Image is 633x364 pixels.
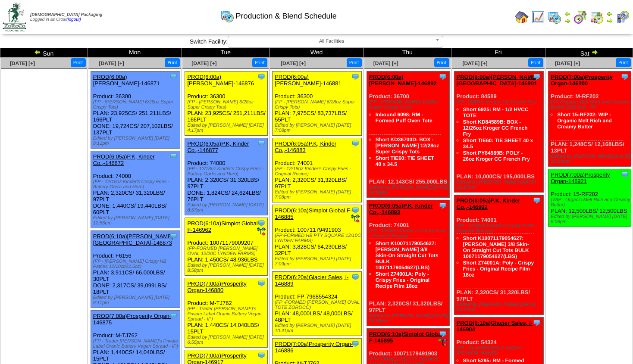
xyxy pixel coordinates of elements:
[275,74,342,87] a: PROD(6:00a)[PERSON_NAME]-146881
[564,17,571,24] img: arrowright.gif
[165,58,180,67] button: Print
[548,169,631,227] div: Product: 15-RF202 PLAN: 12,500LBS / 12,500LBS
[373,60,398,66] a: [DATE] [+]
[187,123,267,133] div: Edited by [PERSON_NAME] [DATE] 4:17pm
[232,36,432,47] span: All Facilities
[88,48,182,58] td: Mon
[463,137,533,149] a: Short TIE60: TIE SHEET 40 x 34.5
[275,166,361,177] div: (FP - 12/18oz Kinder's Crispy Fries - Original Recipe)
[257,227,266,236] img: ediSmall.gif
[71,58,86,67] button: Print
[275,300,361,310] div: (FP -FORMED [PERSON_NAME] OVAL TOTE ZOROCO)
[369,100,449,110] div: (FP - [PERSON_NAME] 12/28oz Super Crispy Tots)
[551,154,631,164] div: Edited by [PERSON_NAME] [DATE] 10:24pm
[169,311,178,320] img: Tooltip
[187,220,257,233] a: PROD(6:10a)Simplot Global F-146962
[376,240,439,271] a: Short K10071179054627: [PERSON_NAME] 3/8 Skin-On Straight Cut Tots BULK 10071179054627(LBS)
[91,151,180,228] div: Product: 74000 PLAN: 2,320CS / 31,320LBS / 97PLT DONE: 1,440CS / 19,440LBS / 60PLT
[457,197,520,210] a: PROD(6:05a)P.K, Kinder Co.,-146902
[257,351,266,360] img: Tooltip
[220,9,234,23] img: calendarprod.gif
[548,72,631,167] div: Product: M-RF202 PLAN: 1,248CS / 12,168LBS / 13PLT
[591,49,598,56] img: arrowright.gif
[463,119,528,137] a: Short KD84589B: BOX - 12/26oz Kroger CC French Fry
[187,166,267,177] div: (FP - 12/18oz Kinder's Crispy Fries - Buttery Garlic and Herb)
[269,48,364,58] td: Wed
[351,339,360,348] img: Tooltip
[93,74,160,87] a: PROD(6:00a)[PERSON_NAME]-146871
[93,153,155,166] a: PROD(6:05a)P.K, Kinder Co.,-146872
[369,331,443,344] a: PROD(6:10a)Simplot Global F-146895
[273,272,362,336] div: Product: FP-7968554324 PLAN: 48,000LBS / 48,000LBS / 48PLT
[0,48,88,58] td: Sun
[434,58,449,67] button: Print
[590,10,604,24] img: calendarinout.gif
[93,339,180,349] div: (FP - Trader [PERSON_NAME]'s Private Label Oranic Buttery Vegan Spread - IP)
[275,256,361,267] div: Edited by [PERSON_NAME] [DATE] 7:09pm
[235,12,336,21] span: Production & Blend Schedule
[275,123,361,133] div: Edited by [PERSON_NAME] [DATE] 7:08pm
[182,48,269,58] td: Tue
[457,345,543,356] div: (FP - GLACIER GOLD 24/10ct [PERSON_NAME])
[93,215,180,226] div: Edited by [PERSON_NAME] [DATE] 12:56pm
[557,112,612,130] a: Short 15-RF202: WIP - Organic Melt Rich and Creamy Butter
[454,195,543,315] div: Product: 74001 PLAN: 2,320CS / 31,320LBS / 97PLT
[451,48,545,58] td: Fri
[10,60,35,66] a: [DATE] [+]
[376,155,434,167] a: Short TIE60: TIE SHEET 40 x 34.5
[369,185,449,195] div: Edited by [PERSON_NAME] [DATE] 10:08pm
[169,72,178,81] img: Tooltip
[275,233,361,243] div: (FP-FORMED HB PTY SQUARE 12/10C LYNDEN FARMS)
[99,60,124,66] span: [DATE] [+]
[273,205,362,269] div: Product: 10071179491903 PLAN: 3,828CS / 64,230LBS / 32PLT
[533,72,541,81] img: Tooltip
[376,137,439,155] a: Short KD36700D: BOX - [PERSON_NAME] 12/28oz Super Crispy Tots
[275,274,348,287] a: PROD(6:20a)Glacier Sales, I-146889
[533,196,541,205] img: Tooltip
[457,320,533,333] a: PROD(6:10a)Glacier Sales, I-146904
[191,60,216,66] a: [DATE] [+]
[281,60,306,66] a: [DATE] [+]
[275,323,361,333] div: Edited by [PERSON_NAME] [DATE] 10:41pm
[273,138,362,202] div: Product: 74001 PLAN: 2,320CS / 31,320LBS / 97PLT
[462,60,487,66] a: [DATE] [+]
[275,341,353,354] a: PROD(7:00a)Prosperity Organ-146886
[606,17,613,24] img: arrowright.gif
[545,48,633,58] td: Sat
[548,10,561,24] img: calendarprod.gif
[369,74,437,87] a: PROD(6:00a)[PERSON_NAME]-146892
[439,72,447,81] img: Tooltip
[93,136,180,146] div: Edited by [PERSON_NAME] [DATE] 9:11pm
[457,302,543,312] div: Edited by [PERSON_NAME] [DATE] 10:27pm
[369,228,449,239] div: (FP - 12/18oz Kinder's Crispy Fries - Original Recipe)
[367,200,449,326] div: Product: 74001 PLAN: 2,320CS / 31,320LBS / 97PLT
[376,271,429,289] a: Short Z74001A: Poly - Crispy Fries - Original Recipe Film 18oz
[376,112,432,124] a: Inbound 6098: RM - Formed Puff Oven Tote
[185,138,268,215] div: Product: 74000 PLAN: 2,320CS / 31,320LBS / 97PLT DONE: 1,824CS / 24,624LBS / 76PLT
[187,202,267,213] div: Edited by [PERSON_NAME] [DATE] 8:57pm
[573,10,587,24] img: calendarblend.gif
[515,10,529,24] img: home.gif
[91,72,180,149] div: Product: 36300 PLAN: 23,925CS / 251,211LBS / 166PLT DONE: 19,724CS / 207,102LBS / 137PLT
[528,58,543,67] button: Print
[457,74,538,87] a: PROD(6:00a)[PERSON_NAME][GEOGRAPHIC_DATA]-146901
[257,219,266,227] img: Tooltip
[551,74,613,87] a: PROD(7:00a)Prosperity Organ-146900
[185,278,268,348] div: Product: M-TJ762 PLAN: 1,440CS / 14,040LBS / 15PLT
[351,72,360,81] img: Tooltip
[555,60,580,66] a: [DATE] [+]
[564,10,571,17] img: arrowleft.gif
[185,72,268,136] div: Product: 36300 PLAN: 23,925CS / 251,211LBS / 166PLT
[93,100,180,110] div: (FP - [PERSON_NAME] 6/28oz Super Crispy Tots)
[457,100,543,105] div: (FP- 12/26oz Kroger CC French Fry)
[275,190,361,200] div: Edited by [PERSON_NAME] [DATE] 7:08pm
[616,10,630,24] img: calendarcustomer.gif
[169,152,178,161] img: Tooltip
[364,48,451,58] td: Thu
[275,100,361,110] div: (FP - [PERSON_NAME] 6/28oz Super Crispy Tots)
[3,3,26,31] img: zoroco-logo-small.webp
[463,150,530,162] a: Short PY84589B: POLY - 26oz Kroger CC French Fry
